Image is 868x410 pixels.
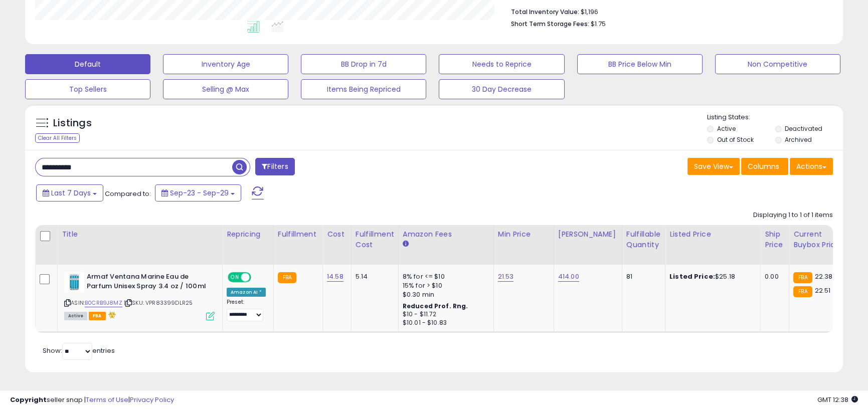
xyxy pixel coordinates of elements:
[227,229,269,240] div: Repricing
[815,286,831,295] span: 22.51
[130,395,174,404] a: Privacy Policy
[64,312,87,320] span: All listings currently available for purchase on Amazon
[793,229,845,250] div: Current Buybox Price
[403,272,486,281] div: 8% for <= $10
[64,272,215,319] div: ASIN:
[62,229,218,240] div: Title
[229,273,241,282] span: ON
[403,240,409,249] small: Amazon Fees.
[403,302,468,310] b: Reduced Prof. Rng.
[356,272,391,281] div: 5.14
[765,229,785,250] div: Ship Price
[577,54,703,74] button: BB Price Below Min
[163,54,288,74] button: Inventory Age
[36,184,103,201] button: Last 7 Days
[124,299,193,307] span: | SKU: VPR83399DLR25
[511,8,579,16] b: Total Inventory Value:
[817,395,858,404] span: 2025-10-8 12:38 GMT
[717,124,735,133] label: Active
[748,161,779,171] span: Columns
[250,273,266,282] span: OFF
[278,272,296,283] small: FBA
[439,54,564,74] button: Needs to Reprice
[790,158,833,175] button: Actions
[105,189,151,198] span: Compared to:
[793,286,812,297] small: FBA
[439,79,564,99] button: 30 Day Decrease
[753,211,833,220] div: Displaying 1 to 1 of 1 items
[327,229,347,240] div: Cost
[227,288,266,297] div: Amazon AI *
[558,272,579,282] a: 414.00
[785,135,812,144] label: Archived
[403,290,486,299] div: $0.30 min
[669,272,715,281] b: Listed Price:
[403,281,486,290] div: 15% for > $10
[669,272,753,281] div: $25.18
[25,54,150,74] button: Default
[106,311,116,318] i: hazardous material
[163,79,288,99] button: Selling @ Max
[591,19,606,29] span: $1.75
[87,272,209,293] b: Armaf Ventana Marine Eau de Parfum Unisex Spray 3.4 oz / 100ml
[85,299,122,307] a: B0CRB9J8MZ
[498,272,514,282] a: 21.53
[626,272,657,281] div: 81
[626,229,661,250] div: Fulfillable Quantity
[715,54,840,74] button: Non Competitive
[403,310,486,319] div: $10 - $11.72
[51,188,91,198] span: Last 7 Days
[669,229,756,240] div: Listed Price
[765,272,781,281] div: 0.00
[785,124,822,133] label: Deactivated
[403,229,489,240] div: Amazon Fees
[707,113,843,122] p: Listing States:
[815,272,833,281] span: 22.38
[687,158,740,175] button: Save View
[793,272,812,283] small: FBA
[170,188,229,198] span: Sep-23 - Sep-29
[255,158,294,175] button: Filters
[89,312,106,320] span: FBA
[741,158,788,175] button: Columns
[43,346,115,355] span: Show: entries
[327,272,343,282] a: 14.58
[86,395,128,404] a: Terms of Use
[25,79,150,99] button: Top Sellers
[356,229,394,250] div: Fulfillment Cost
[53,116,92,130] h5: Listings
[403,319,486,327] div: $10.01 - $10.83
[301,79,426,99] button: Items Being Repriced
[558,229,618,240] div: [PERSON_NAME]
[64,272,84,292] img: 31T0GrsS54L._SL40_.jpg
[498,229,550,240] div: Min Price
[511,20,589,28] b: Short Term Storage Fees:
[155,184,241,201] button: Sep-23 - Sep-29
[10,395,47,404] strong: Copyright
[10,395,174,405] div: seller snap | |
[301,54,426,74] button: BB Drop in 7d
[511,5,825,17] li: $1,196
[717,135,753,144] label: Out of Stock
[278,229,318,240] div: Fulfillment
[227,299,266,321] div: Preset:
[35,133,80,143] div: Clear All Filters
